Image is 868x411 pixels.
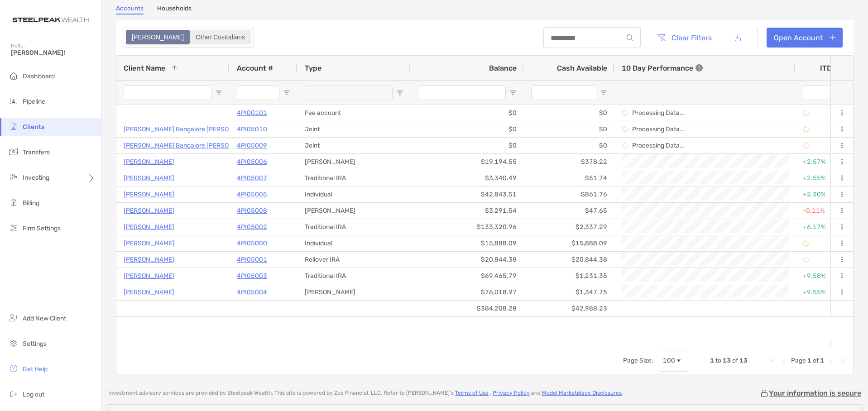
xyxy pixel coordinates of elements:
[237,156,267,167] a: 4PI05006
[622,126,628,133] img: Processing Data icon
[23,148,50,156] span: Transfers
[411,219,524,235] div: $133,320.96
[524,170,614,186] div: $51.74
[411,138,524,153] div: $0
[11,4,90,36] img: Zoe Logo
[23,340,47,348] span: Settings
[8,96,19,106] img: pipeline icon
[124,86,211,100] input: Client Name Filter Input
[8,121,19,132] img: clients icon
[297,268,411,284] div: Traditional IRA
[803,171,843,186] div: +2.55%
[524,301,614,316] div: $42,988.23
[455,390,489,396] a: Terms of Use
[297,284,411,300] div: [PERSON_NAME]
[124,156,174,167] a: [PERSON_NAME]
[11,49,96,57] span: [PERSON_NAME]!
[8,222,19,233] img: firm-settings icon
[803,143,809,149] img: Processing Data icon
[600,89,607,96] button: Open Filter Menu
[524,268,614,284] div: $1,231.35
[524,284,614,300] div: $1,347.75
[124,221,174,233] p: [PERSON_NAME]
[411,235,524,251] div: $15,888.09
[803,203,843,218] div: -0.11%
[23,98,45,105] span: Pipeline
[524,138,614,153] div: $0
[283,89,290,96] button: Open Filter Menu
[124,205,174,216] a: [PERSON_NAME]
[524,121,614,137] div: $0
[411,268,524,284] div: $69,465.79
[820,64,843,72] div: ITD
[732,357,738,364] span: of
[524,154,614,170] div: $378.22
[623,357,653,364] div: Page Size:
[297,186,411,202] div: Individual
[8,338,19,349] img: settings icon
[803,154,843,169] div: +2.57%
[411,203,524,219] div: $3,291.54
[632,142,685,149] p: Processing Data...
[557,64,607,72] span: Cash Available
[237,189,267,200] p: 4PI05005
[531,86,596,100] input: Cash Available Filter Input
[124,238,174,249] a: [PERSON_NAME]
[493,390,530,396] a: Privacy Policy
[411,284,524,300] div: $76,018.97
[237,254,267,265] p: 4PI05001
[622,56,703,80] div: 10 Day Performance
[8,312,19,323] img: add_new_client icon
[124,270,174,282] a: [PERSON_NAME]
[411,170,524,186] div: $3,340.49
[297,154,411,170] div: [PERSON_NAME]
[627,34,633,41] img: input icon
[803,110,809,116] img: Processing Data icon
[237,270,267,282] a: 4PI05003
[237,107,267,119] p: 4PI00101
[8,70,19,81] img: dashboard icon
[803,285,843,300] div: +9.55%
[237,205,267,216] p: 4PI05008
[297,252,411,268] div: Rollover IRA
[791,357,806,364] span: Page
[820,357,824,364] span: 1
[297,121,411,137] div: Joint
[237,140,267,151] p: 4PI05009
[124,189,174,200] p: [PERSON_NAME]
[305,64,321,72] span: Type
[622,110,628,116] img: Processing Data icon
[524,105,614,121] div: $0
[659,350,688,372] div: Page Size
[297,219,411,235] div: Traditional IRA
[769,357,777,364] div: First Page
[663,357,675,364] div: 100
[524,235,614,251] div: $15,888.09
[297,138,411,153] div: Joint
[739,357,748,364] span: 13
[124,140,257,151] p: [PERSON_NAME] Bangalore [PERSON_NAME]
[237,287,267,298] a: 4PI05004
[123,27,254,48] div: segmented control
[489,64,517,72] span: Balance
[710,357,714,364] span: 1
[803,86,832,100] input: ITD Filter Input
[803,257,809,263] img: Processing Data icon
[124,124,257,135] a: [PERSON_NAME] Bangalore [PERSON_NAME]
[124,254,174,265] p: [PERSON_NAME]
[237,64,273,72] span: Account #
[803,187,843,202] div: +2.30%
[157,5,192,14] a: Households
[124,64,165,72] span: Client Name
[237,124,267,135] a: 4PI05010
[509,89,517,96] button: Open Filter Menu
[8,172,19,182] img: investing icon
[8,197,19,208] img: billing icon
[622,143,628,149] img: Processing Data icon
[23,199,39,207] span: Billing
